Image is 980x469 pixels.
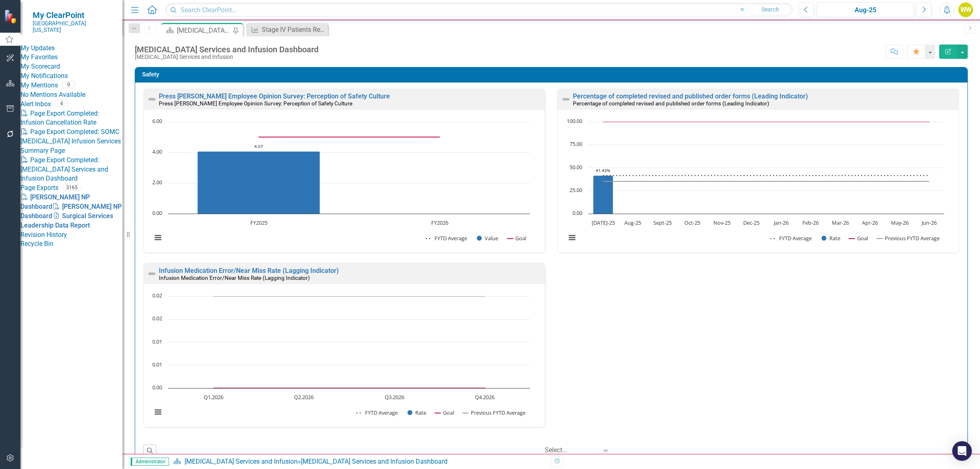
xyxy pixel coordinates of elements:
button: Show Goal [849,234,868,242]
input: Search ClearPoint... [165,3,793,17]
div: Double-Click to Edit [557,89,959,253]
small: Infusion Medication Error/Near Miss Rate (Lagging Indicator) [159,275,310,281]
g: FYTD Average, series 1 of 3. Line with 2 data points. [257,150,261,153]
a: Press [PERSON_NAME] Employee Opinion Survey: Perception of Safety Culture [159,92,390,100]
button: Aug-25 [816,2,914,17]
a: My Updates [20,44,122,53]
img: ClearPoint Strategy [4,9,18,24]
text: 4.00 [152,148,162,155]
button: Show FYTD Average [356,409,399,416]
div: Page Export Completed: SOMC [MEDICAL_DATA] Infusion Services Summary Page [20,127,122,156]
img: Not Defined [147,94,157,104]
button: Show Goal [435,409,454,416]
button: Show Rate [822,234,840,242]
text: 25.00 [570,186,582,194]
div: Double-Click to Edit [143,263,545,427]
a: Stage IV Patients Referred to [MEDICAL_DATA] or Hospice [248,25,326,35]
button: Show Goal [507,234,526,242]
text: 0.00 [152,209,162,217]
text: Mar-26 [832,219,849,226]
text: 0.02 [152,315,162,322]
a: Percentage of completed revised and published order forms (Leading Indicator) [573,92,808,100]
text: 100.00 [567,117,582,125]
g: Goal, series 3 of 3. Line with 2 data points. [257,135,441,138]
text: FY2026 [431,219,448,226]
text: Apr-26 [862,219,878,226]
text: 6.00 [152,117,162,125]
div: 0 [62,81,75,88]
path: FY2025, 4.07. Value. [198,151,320,214]
a: Page Exports [20,183,58,193]
div: » [173,457,545,467]
text: 0.01 [152,338,162,345]
text: 0.02 [152,292,162,299]
text: May-26 [891,219,909,226]
div: Chart. Highcharts interactive chart. [562,118,955,250]
div: Double-Click to Edit [143,89,545,253]
a: Revision History [20,230,122,240]
text: Jan-26 [773,219,788,226]
div: 3165 [62,184,81,191]
text: 4.07 [254,143,263,149]
img: Not Defined [561,94,571,104]
text: Jun-26 [921,219,937,226]
span: Search [762,6,779,13]
a: Recycle Bin [20,239,122,249]
text: 50.00 [570,163,582,171]
text: Feb-26 [802,219,819,226]
div: Chart. Highcharts interactive chart. [148,118,541,250]
div: [MEDICAL_DATA] Services and Infusion Dashboard [177,25,231,36]
text: Nov-25 [713,219,731,226]
button: Show FYTD Average [426,234,468,242]
h3: Safety [142,71,963,78]
a: [PERSON_NAME] NP Dashboard [20,193,90,210]
text: Sept-25 [653,219,672,226]
text: Dec-25 [743,219,759,226]
button: WW [958,2,973,17]
g: FYTD Average, series 1 of 4. Line with 12 data points. [602,174,931,177]
text: 0.01 [152,361,162,368]
text: 75.00 [570,140,582,147]
text: 2.00 [152,179,162,186]
a: My Mentions [20,81,58,90]
a: My Favorites [20,53,122,62]
button: View chart menu, Chart [566,232,578,243]
div: Page Export Completed: Infusion Cancellation Rate [20,109,122,128]
a: My Notifications [20,71,122,81]
div: Stage IV Patients Referred to [MEDICAL_DATA] or Hospice [262,25,326,35]
button: View chart menu, Chart [152,232,163,243]
text: 0.00 [152,384,162,391]
button: Show FYTD Average [771,234,813,242]
div: [MEDICAL_DATA] Services and Infusion Dashboard [135,45,318,54]
text: Q2.2026 [294,393,314,401]
text: 0.00 [572,209,582,217]
svg: Interactive chart [148,292,534,425]
div: [MEDICAL_DATA] Services and Infusion Dashboard [301,458,448,465]
div: [MEDICAL_DATA] Services and Infusion [135,54,318,60]
text: [DATE]-25 [592,219,615,226]
button: Show Value [477,234,498,242]
span: My ClearPoint [33,10,114,20]
a: [MEDICAL_DATA] Services and Infusion [185,458,298,465]
text: Aug-25 [624,219,641,226]
button: View chart menu, Chart [152,406,163,418]
text: FY2025 [250,219,267,226]
g: Previous FYTD Average, series 4 of 4. Line with 12 data points. [602,180,931,183]
div: No Mentions Available [20,90,122,100]
small: [GEOGRAPHIC_DATA][US_STATE] [33,20,114,33]
a: Surgical Services Leadership Data Report [20,212,113,229]
g: Value, series 2 of 3. Bar series with 2 bars. [198,122,440,214]
a: Alert Inbox [20,100,51,109]
a: My Scorecard [20,62,122,71]
text: Q4.2026 [475,393,494,401]
g: Goal, series 3 of 4. Line with 12 data points. [602,120,931,123]
text: 41.43% [596,167,610,173]
div: Open Intercom Messenger [952,441,972,461]
g: Goal, series 3 of 4. Line with 4 data points. [212,386,487,390]
g: Previous FYTD Average, series 4 of 4. Line with 4 data points. [212,295,487,298]
text: Oct-25 [684,219,700,226]
path: Jul-25, 41.42857143. Rate. [593,175,613,214]
button: Show Previous FYTD Average [876,234,940,242]
small: Press [PERSON_NAME] Employee Opinion Survey: Perception of Safety Culture [159,100,352,107]
img: Not Defined [147,269,157,279]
